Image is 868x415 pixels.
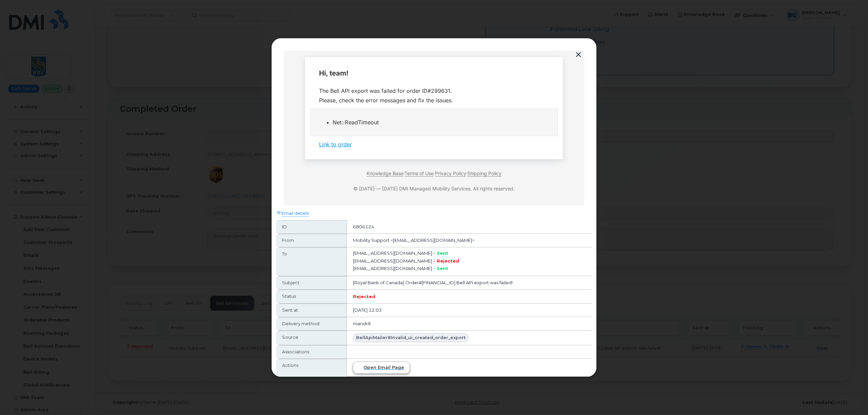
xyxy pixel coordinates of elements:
span: [EMAIL_ADDRESS][DOMAIN_NAME] [353,250,432,256]
th: Actions [276,359,347,377]
td: 6806124 [347,220,592,234]
span: Email details [281,210,309,217]
td: [Royal Bank of Canada] Order#[FINANCIAL_ID] Bell API export was failed! [347,276,592,290]
a: Terms of Use [121,120,150,126]
th: To [276,247,347,276]
th: Sent at [276,304,347,317]
div: · · · [35,119,265,127]
b: - rejected [433,258,459,264]
button: Open email page [353,361,410,374]
div: Hi, team! [35,17,265,29]
a: Privacy Policy [151,120,182,126]
a: Knowledge Base [83,120,120,126]
th: Delivery method [276,317,347,331]
td: mandrill [347,317,592,331]
th: Associations [276,345,347,359]
span: [EMAIL_ADDRESS][DOMAIN_NAME] [353,266,432,271]
div: The Bell API export was failed for order ID#299631. Please, check the error messages and fix the ... [35,36,265,55]
th: Source [276,331,347,345]
a: Shipping Policy [183,120,218,126]
div: © [DATE] — [DATE] DMI Managed Mobility Services. All rights reserved. [35,134,265,143]
b: - sent [433,266,448,271]
th: From [276,234,347,247]
li: Net::ReadTimeout [49,67,265,77]
b: rejected [353,294,375,299]
a: Link to order [35,90,68,97]
a: Open email page [353,361,586,374]
th: Status [276,290,347,303]
span: Open email page [363,364,404,371]
span: BellApiMailer#invalid_ui_created_order_export [356,334,466,341]
td: Mobility Support <[EMAIL_ADDRESS][DOMAIN_NAME]> [347,234,592,247]
span: [EMAIL_ADDRESS][DOMAIN_NAME] [353,258,432,264]
th: Subject [276,276,347,290]
th: ID [276,220,347,234]
b: - sent [433,250,448,256]
td: [DATE] 12:03 [347,304,592,317]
